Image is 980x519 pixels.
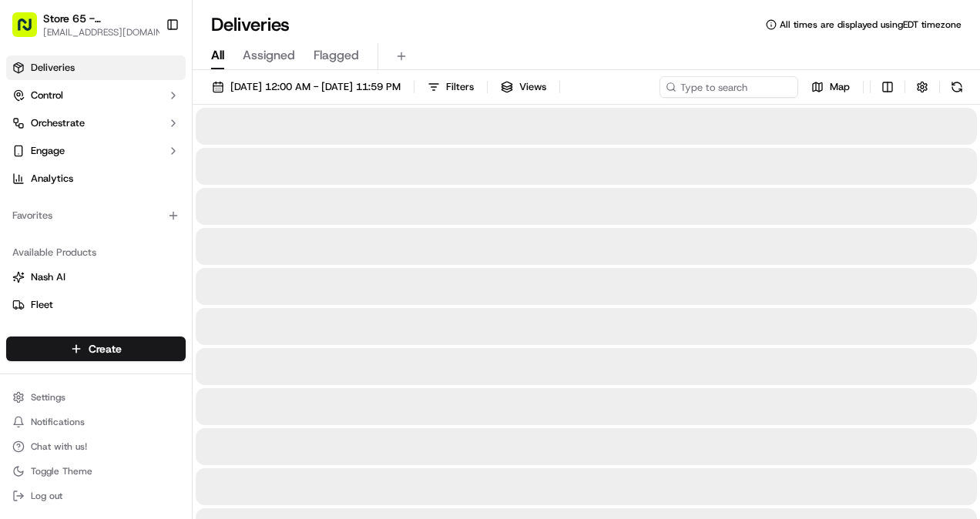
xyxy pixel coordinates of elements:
span: Nash AI [31,270,65,284]
span: Assigned [243,46,295,65]
span: Fleet [31,298,53,312]
button: Settings [6,387,186,408]
a: Analytics [6,166,186,191]
button: Store 65 - [GEOGRAPHIC_DATA], [GEOGRAPHIC_DATA] (Just Salad) [43,11,152,26]
button: Toggle Theme [6,460,186,482]
span: Create [89,341,122,357]
span: [DATE] 12:00 AM - [DATE] 11:59 PM [230,80,401,94]
button: Store 65 - [GEOGRAPHIC_DATA], [GEOGRAPHIC_DATA] (Just Salad)[EMAIL_ADDRESS][DOMAIN_NAME] [6,6,159,43]
button: [DATE] 12:00 AM - [DATE] 11:59 PM [205,76,408,98]
span: Engage [31,144,65,158]
button: Refresh [946,76,968,98]
span: Deliveries [31,61,75,75]
span: Settings [31,391,65,403]
span: Chat with us! [31,440,87,453]
span: Flagged [314,46,359,65]
button: Fleet [6,293,186,317]
button: Control [6,83,186,108]
span: Toggle Theme [31,465,92,477]
h1: Deliveries [211,12,290,37]
span: Filters [446,80,474,94]
span: Notifications [31,416,85,428]
input: Type to search [659,76,798,98]
button: Chat with us! [6,436,186,457]
span: Control [31,89,63,102]
div: Available Products [6,240,186,265]
a: Fleet [12,298,180,312]
button: Engage [6,139,186,163]
button: [EMAIL_ADDRESS][DOMAIN_NAME] [43,26,169,39]
span: Log out [31,490,62,502]
button: Views [494,76,553,98]
button: Notifications [6,411,186,433]
button: Create [6,337,186,361]
span: Map [830,80,850,94]
span: Views [519,80,546,94]
div: Favorites [6,203,186,228]
span: All [211,46,224,65]
button: Nash AI [6,265,186,290]
button: Log out [6,485,186,507]
button: Filters [421,76,481,98]
span: Analytics [31,172,73,186]
button: Map [804,76,857,98]
span: All times are displayed using EDT timezone [780,18,962,31]
a: Nash AI [12,270,180,284]
a: Deliveries [6,55,186,80]
button: Orchestrate [6,111,186,136]
span: Orchestrate [31,116,85,130]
